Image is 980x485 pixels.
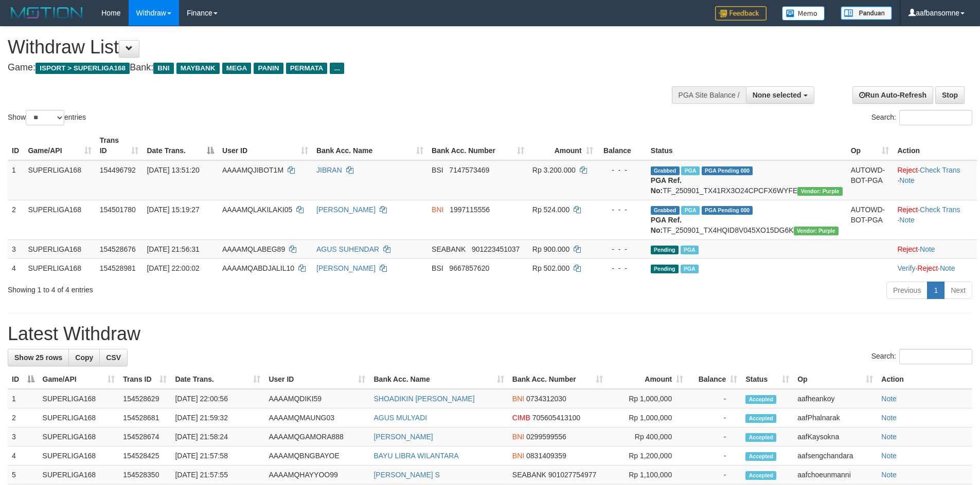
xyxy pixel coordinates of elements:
td: 154528629 [119,389,171,408]
td: AUTOWD-BOT-PGA [847,160,894,200]
div: - - - [601,244,643,254]
td: 5 [8,465,39,484]
td: Rp 400,000 [607,427,688,446]
a: SHOADIKIN [PERSON_NAME] [373,395,474,403]
th: Action [877,370,972,389]
span: BSI [432,166,443,174]
a: Note [940,264,955,272]
a: Check Trans [920,166,960,174]
span: Pending [651,265,679,273]
a: Note [899,216,915,224]
th: ID: activate to sort column descending [8,370,39,389]
td: · · [893,258,977,277]
td: 3 [8,427,39,446]
td: Rp 1,000,000 [607,408,688,427]
span: SEABANK [512,471,546,479]
span: Marked by aafsoumeymey [681,166,699,175]
div: - - - [601,263,643,273]
a: Copy [68,349,100,366]
td: Rp 1,000,000 [607,389,688,408]
b: PGA Ref. No: [651,216,682,234]
a: Reject [897,245,918,253]
span: Accepted [745,452,776,461]
th: Action [893,131,977,160]
td: [DATE] 21:58:24 [171,427,264,446]
span: AAAAMQLABEG89 [222,245,285,253]
span: Vendor URL: https://trx4.1velocity.biz [797,187,842,196]
th: Balance: activate to sort column ascending [687,370,741,389]
span: Copy 0299599556 to clipboard [526,433,566,441]
a: CSV [99,349,128,366]
td: SUPERLIGA168 [39,465,119,484]
span: Accepted [745,433,776,442]
span: Accepted [745,471,776,480]
a: [PERSON_NAME] [373,433,433,441]
span: Copy 0734312030 to clipboard [526,395,566,403]
span: PGA Pending [702,206,753,215]
span: 154501780 [100,206,136,214]
a: Note [881,471,897,479]
th: User ID: activate to sort column ascending [264,370,369,389]
span: [DATE] 21:56:31 [147,245,199,253]
td: 3 [8,239,24,258]
span: Grabbed [651,166,680,175]
th: Status: activate to sort column ascending [741,370,793,389]
span: Show 25 rows [14,353,62,362]
a: AGUS MULYADI [373,414,427,422]
span: MAYBANK [176,63,220,74]
td: Rp 1,200,000 [607,446,688,465]
td: AAAAMQDIKI59 [264,389,369,408]
td: Rp 1,100,000 [607,465,688,484]
th: Bank Acc. Number: activate to sort column ascending [508,370,607,389]
td: [DATE] 21:59:32 [171,408,264,427]
td: SUPERLIGA168 [39,408,119,427]
th: Balance [597,131,647,160]
span: Vendor URL: https://trx4.1velocity.biz [794,227,839,235]
span: SEABANK [432,245,466,253]
label: Show entries [8,110,86,125]
td: aafheankoy [793,389,877,408]
td: - [687,465,741,484]
div: Showing 1 to 4 of 4 entries [8,281,401,295]
td: 2 [8,408,39,427]
td: AAAAMQBNGBAYOE [264,446,369,465]
img: panduan.png [841,6,892,20]
td: [DATE] 22:00:56 [171,389,264,408]
th: Date Trans.: activate to sort column descending [142,131,218,160]
a: Note [881,395,897,403]
input: Search: [899,110,972,125]
td: 2 [8,200,24,239]
a: Previous [886,282,928,299]
span: Rp 502.000 [532,264,569,272]
a: Note [920,245,935,253]
th: Amount: activate to sort column ascending [528,131,597,160]
td: 154528674 [119,427,171,446]
a: Run Auto-Refresh [852,86,933,104]
th: Date Trans.: activate to sort column ascending [171,370,264,389]
a: Show 25 rows [8,349,69,366]
span: [DATE] 13:51:20 [147,166,199,174]
span: Copy 0831409359 to clipboard [526,452,566,460]
th: Bank Acc. Name: activate to sort column ascending [312,131,427,160]
td: SUPERLIGA168 [39,446,119,465]
td: aafchoeunmanni [793,465,877,484]
span: Marked by aafnonsreyleab [681,265,699,273]
td: AAAAMQHAYYOO99 [264,465,369,484]
span: PANIN [254,63,283,74]
span: AAAAMQLAKILAKI05 [222,206,292,214]
span: BNI [512,395,524,403]
a: Note [881,433,897,441]
th: ID [8,131,24,160]
td: · · [893,160,977,200]
span: Marked by aafchoeunmanni [681,246,699,254]
td: TF_250901_TX41RX3O24CPCFX6WYFE [647,160,847,200]
h4: Game: Bank: [8,63,643,73]
label: Search: [871,110,972,125]
td: AUTOWD-BOT-PGA [847,200,894,239]
td: AAAAMQMAUNG03 [264,408,369,427]
span: Grabbed [651,206,680,215]
td: aafsengchandara [793,446,877,465]
a: AGUS SUHENDAR [316,245,379,253]
span: None selected [753,91,801,99]
span: Rp 900.000 [532,245,569,253]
